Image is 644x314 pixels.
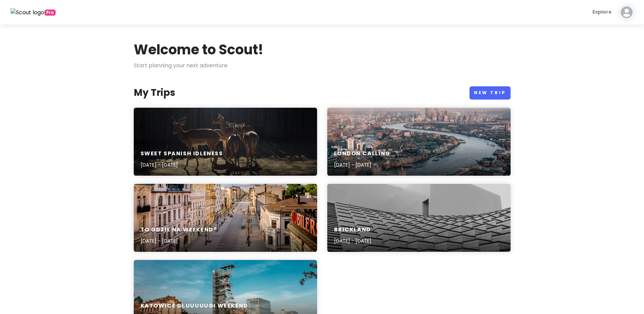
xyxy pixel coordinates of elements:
a: brown deerSweet spanish idleness[DATE] - [DATE] [134,108,317,176]
a: Pro [11,8,56,17]
p: [DATE] - [DATE] [334,161,390,169]
h6: Sweet spanish idleness [141,150,223,157]
a: a city street lined with tall buildings under a cloudy skyTo gdzie na weekend?[DATE] - [DATE] [134,184,317,252]
h6: To gdzie na weekend? [141,226,217,233]
img: User profile [620,5,633,19]
p: [DATE] - [DATE] [141,161,223,169]
span: greetings, globetrotter [44,10,56,16]
h3: My Trips [134,87,175,99]
h6: Katowice dłuuuuugi weekend [141,302,248,310]
h6: Brickland [334,226,371,233]
h1: Welcome to Scout! [134,41,263,58]
img: Scout logo [11,8,44,17]
a: gray concrete building during daytimeBrickland[DATE] - [DATE] [327,184,511,252]
h6: London calling [334,150,390,157]
p: Start planning your next adventure [134,61,511,70]
a: aerial photography of London skyline during daytimeLondon calling[DATE] - [DATE] [327,108,511,176]
a: Explore [590,5,614,19]
a: New Trip [470,86,511,100]
p: [DATE] - [DATE] [334,237,371,245]
p: [DATE] - [DATE] [141,237,217,245]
